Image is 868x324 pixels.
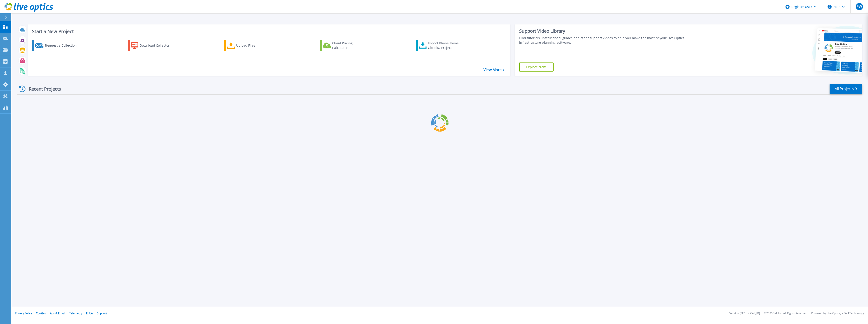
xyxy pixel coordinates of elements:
a: Explore Now! [519,62,554,72]
li: Version: [TECHNICAL_ID] [729,312,760,315]
div: Find tutorials, instructional guides and other support videos to help you make the most of your L... [519,36,701,45]
a: Privacy Policy [15,311,32,315]
a: All Projects [830,84,862,94]
a: Cookies [36,311,46,315]
div: Import Phone Home CloudIQ Project [428,41,463,50]
a: Telemetry [69,311,82,315]
a: Download Collector [128,40,178,51]
div: Cloud Pricing Calculator [332,41,368,50]
a: EULA [86,311,93,315]
h3: Start a New Project [32,29,504,34]
div: Recent Projects [17,83,67,94]
li: © 2025 Dell Inc. All Rights Reserved [764,312,807,315]
div: Support Video Library [519,28,701,34]
a: View More [484,68,505,72]
div: Upload Files [236,41,272,50]
a: Cloud Pricing Calculator [320,40,370,51]
li: Powered by Live Optics, a Dell Technology [811,312,864,315]
a: Ads & Email [50,311,65,315]
a: Upload Files [224,40,274,51]
a: Request a Collection [32,40,83,51]
div: Download Collector [140,41,176,50]
a: Support [97,311,107,315]
span: PW [856,5,862,8]
div: Request a Collection [45,41,81,50]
